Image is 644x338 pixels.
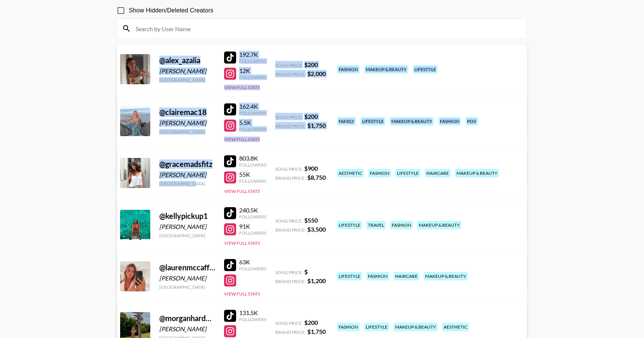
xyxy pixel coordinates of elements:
[304,319,318,326] strong: $ 200
[337,221,362,229] div: lifestyle
[438,117,461,126] div: fashion
[465,117,478,126] div: pov
[159,314,215,323] div: @ morganhardyyy
[239,126,266,132] div: Followers
[337,65,360,74] div: fashion
[366,272,389,280] div: fashion
[275,218,303,224] span: Song Price:
[159,119,215,127] div: [PERSON_NAME]
[455,169,499,177] div: makeup & beauty
[224,85,260,90] button: View Full Stats
[304,113,318,120] strong: $ 200
[239,309,266,317] div: 131.5K
[159,108,215,117] div: @ clairemac18
[159,211,215,221] div: @ kellypickup1
[275,279,306,284] span: Brand Price:
[275,329,306,335] span: Brand Price:
[307,122,326,129] strong: $ 1,750
[159,325,215,333] div: [PERSON_NAME]
[390,221,413,229] div: fashion
[159,284,215,290] div: [GEOGRAPHIC_DATA]
[368,169,391,177] div: fashion
[307,174,326,181] strong: $ 8,750
[307,70,326,77] strong: $ 2,000
[337,169,364,177] div: aesthetic
[366,221,386,229] div: travel
[239,51,266,58] div: 192.7K
[390,117,434,126] div: makeup & beauty
[239,214,266,220] div: Followers
[239,103,266,110] div: 162.4K
[239,171,266,178] div: 55K
[239,266,266,271] div: Followers
[394,272,419,280] div: haircare
[364,323,389,331] div: lifestyle
[159,181,215,186] div: [GEOGRAPHIC_DATA]
[224,291,260,297] button: View Full Stats
[239,162,266,168] div: Followers
[239,74,266,80] div: Followers
[159,67,215,75] div: [PERSON_NAME]
[239,110,266,116] div: Followers
[442,323,469,331] div: aesthetic
[239,230,266,236] div: Followers
[360,117,385,126] div: lifestyle
[159,171,215,179] div: [PERSON_NAME]
[159,159,215,169] div: @ gracemadsfitz
[239,67,266,74] div: 12K
[364,65,408,74] div: makeup & beauty
[224,240,260,246] button: View Full Stats
[239,258,266,266] div: 63K
[275,175,306,181] span: Brand Price:
[337,272,362,280] div: lifestyle
[417,221,461,229] div: makeup & beauty
[275,227,306,233] span: Brand Price:
[275,270,303,275] span: Song Price:
[159,223,215,230] div: [PERSON_NAME]
[159,77,215,83] div: [GEOGRAPHIC_DATA]
[307,277,326,284] strong: $ 1,200
[413,65,438,74] div: lifestyle
[159,274,215,282] div: [PERSON_NAME]
[304,61,318,68] strong: $ 200
[239,119,266,126] div: 5.5K
[129,6,214,15] span: Show Hidden/Deleted Creators
[275,114,303,120] span: Song Price:
[239,206,266,214] div: 240.5K
[304,217,318,224] strong: $ 550
[159,263,215,272] div: @ laurenmccaffrey
[224,188,260,194] button: View Full Stats
[337,117,356,126] div: family
[307,328,326,335] strong: $ 1,750
[131,23,522,35] input: Search by User Name
[159,233,215,238] div: [GEOGRAPHIC_DATA]
[395,169,420,177] div: lifestyle
[425,169,450,177] div: haircare
[275,166,303,172] span: Song Price:
[307,226,326,233] strong: $ 3,500
[275,71,306,77] span: Brand Price:
[239,223,266,230] div: 91K
[239,58,266,64] div: Followers
[275,62,303,68] span: Song Price:
[159,129,215,135] div: [GEOGRAPHIC_DATA]
[239,178,266,184] div: Followers
[239,155,266,162] div: 803.8K
[239,317,266,322] div: Followers
[304,165,318,172] strong: $ 900
[159,56,215,65] div: @ alex_azalia
[337,323,360,331] div: fashion
[424,272,468,280] div: makeup & beauty
[394,323,438,331] div: makeup & beauty
[304,268,308,275] strong: $
[275,320,303,326] span: Song Price:
[275,123,306,129] span: Brand Price:
[224,136,260,142] button: View Full Stats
